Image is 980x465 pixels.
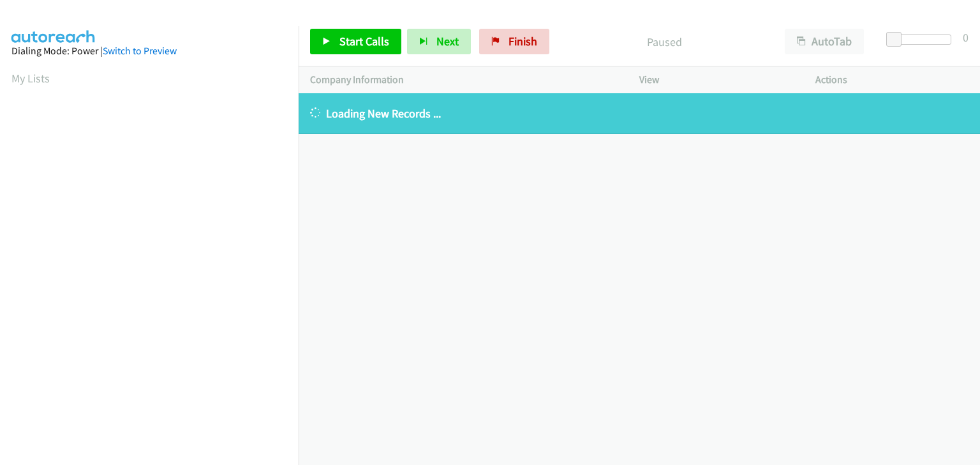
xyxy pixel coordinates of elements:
p: Paused [567,33,762,50]
span: Start Calls [339,34,389,49]
div: Dialing Mode: Power | [11,43,287,59]
p: Actions [815,72,969,88]
a: Start Calls [310,29,401,54]
button: AutoTab [785,29,864,54]
a: Switch to Preview [103,45,177,57]
a: Finish [479,29,549,54]
p: Company Information [310,72,616,88]
span: Next [436,34,459,49]
div: 0 [963,29,969,46]
p: Loading New Records ... [310,105,969,122]
a: My Lists [11,71,50,86]
p: View [639,72,792,88]
div: Delay between calls (in seconds) [893,34,951,45]
button: Next [407,29,471,54]
span: Finish [509,34,537,49]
